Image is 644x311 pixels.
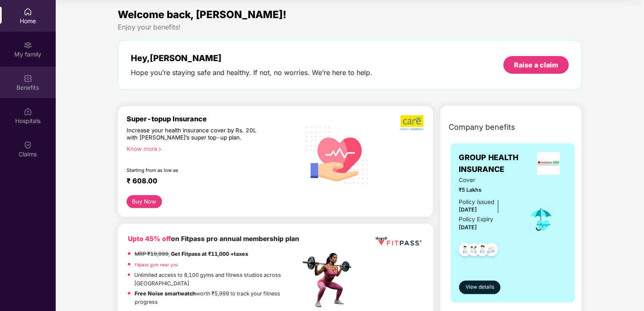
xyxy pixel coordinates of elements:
[24,141,32,149] img: svg+xml;base64,PHN2ZyBpZD0iQ2xhaW0iIHhtbG5zPSJodHRwOi8vd3d3LnczLm9yZy8yMDAwL3N2ZyIgd2lkdGg9IjIwIi...
[127,167,265,173] div: Starting from as low as
[127,195,162,208] button: Buy Now
[459,186,516,194] span: ₹5 Lakhs
[24,8,32,16] img: svg+xml;base64,PHN2ZyBpZD0iSG9tZSIgeG1sbnM9Imh0dHA6Ly93d3cudzMub3JnLzIwMDAvc3ZnIiB3aWR0aD0iMjAiIG...
[128,235,299,243] b: on Fitpass pro annual membership plan
[537,152,560,175] img: insurerLogo
[374,234,423,249] img: fppp.png
[459,152,531,176] span: GROUP HEALTH INSURANCE
[465,283,494,291] span: View details
[459,198,495,206] div: Policy issued
[24,41,32,49] img: svg+xml;base64,PHN2ZyB3aWR0aD0iMjAiIGhlaWdodD0iMjAiIHZpZXdCb3g9IjAgMCAyMCAyMCIgZmlsbD0ibm9uZSIgeG...
[459,215,494,224] div: Policy Expiry
[118,8,287,21] span: Welcome back, [PERSON_NAME]!
[449,121,516,133] span: Company benefits
[528,206,555,233] img: icon
[127,177,292,187] div: ₹ 608.00
[459,224,477,231] span: [DATE]
[464,241,484,261] img: svg+xml;base64,PHN2ZyB4bWxucz0iaHR0cDovL3d3dy53My5vcmcvMjAwMC9zdmciIHdpZHRoPSI0OC45MTUiIGhlaWdodD...
[127,127,264,142] div: Increase your health insurance cover by Rs. 20L with [PERSON_NAME]’s super top-up plan.
[472,241,493,261] img: svg+xml;base64,PHN2ZyB4bWxucz0iaHR0cDovL3d3dy53My5vcmcvMjAwMC9zdmciIHdpZHRoPSI0OC45NDMiIGhlaWdodD...
[455,241,476,261] img: svg+xml;base64,PHN2ZyB4bWxucz0iaHR0cDovL3d3dy53My5vcmcvMjAwMC9zdmciIHdpZHRoPSI0OC45NDMiIGhlaWdodD...
[24,74,32,83] img: svg+xml;base64,PHN2ZyBpZD0iQmVuZWZpdHMiIHhtbG5zPSJodHRwOi8vd3d3LnczLm9yZy8yMDAwL3N2ZyIgd2lkdGg9Ij...
[128,235,171,243] b: Upto 45% off
[135,290,196,297] strong: Free Noise smartwatch
[459,281,501,294] button: View details
[481,241,502,261] img: svg+xml;base64,PHN2ZyB4bWxucz0iaHR0cDovL3d3dy53My5vcmcvMjAwMC9zdmciIHdpZHRoPSI0OC45NDMiIGhlaWdodD...
[400,115,425,131] img: b5dec4f62d2307b9de63beb79f102df3.png
[300,251,359,310] img: fpp.png
[127,115,300,123] div: Super-topup Insurance
[131,53,372,63] div: Hey, [PERSON_NAME]
[24,107,32,116] img: svg+xml;base64,PHN2ZyBpZD0iSG9zcGl0YWxzIiB4bWxucz0iaHR0cDovL3d3dy53My5vcmcvMjAwMC9zdmciIHdpZHRoPS...
[135,290,300,306] p: worth ₹5,999 to track your fitness progress
[157,147,162,152] span: right
[118,23,582,32] div: Enjoy your benefits!
[514,60,558,70] div: Raise a claim
[171,251,248,257] strong: Get Fitpass at ₹11,000 +taxes
[300,117,375,193] img: svg+xml;base64,PHN2ZyB4bWxucz0iaHR0cDovL3d3dy53My5vcmcvMjAwMC9zdmciIHhtbG5zOnhsaW5rPSJodHRwOi8vd3...
[459,176,516,185] span: Cover
[459,206,477,213] span: [DATE]
[134,271,300,288] p: Unlimited access to 8,100 gyms and fitness studios across [GEOGRAPHIC_DATA]
[127,145,295,151] div: Know more
[135,262,178,267] a: Fitpass gym near you
[131,68,372,77] div: Hope you’re staying safe and healthy. If not, no worries. We’re here to help.
[135,251,170,257] del: MRP ₹19,999,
